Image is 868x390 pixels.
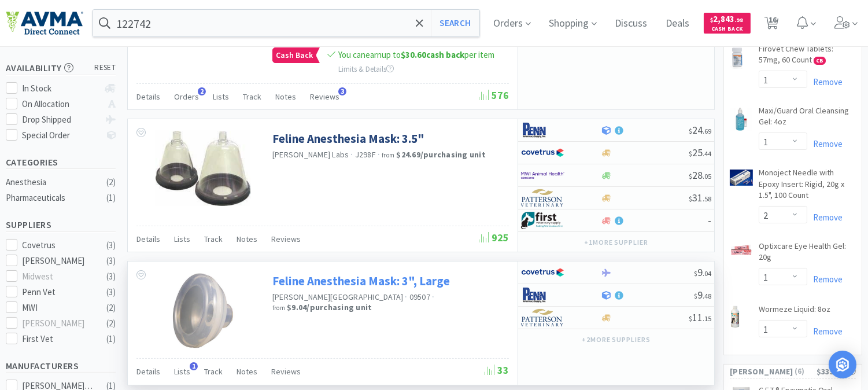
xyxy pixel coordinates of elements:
span: [PERSON_NAME] [730,365,793,378]
span: - [708,214,711,227]
span: 3 [338,87,346,95]
div: Open Intercom Messenger [829,351,856,378]
div: ( 3 ) [106,285,116,299]
img: 67d67680309e4a0bb49a5ff0391dcc42_6.png [521,212,564,229]
img: e1133ece90fa4a959c5ae41b0808c578_9.png [521,286,564,304]
div: First Vet [23,332,94,346]
strong: $9.04 / purchasing unit [287,302,372,312]
span: . 44 [703,149,711,158]
span: . 04 [703,269,711,278]
span: $ [694,292,697,300]
div: Midwest [23,270,94,284]
a: Monoject Needle with Epoxy Insert: Rigid, 20g x 1.5", 100 Count [759,167,856,206]
span: Lists [174,366,190,377]
span: Reviews [271,366,301,377]
span: · [405,292,408,302]
img: f5e969b455434c6296c6d81ef179fa71_3.png [521,189,564,207]
strong: cash back [401,49,464,60]
img: e1133ece90fa4a959c5ae41b0808c578_9.png [521,122,564,139]
span: . 05 [703,172,711,181]
img: e4e33dab9f054f5782a47901c742baa9_102.png [6,11,83,35]
h5: Categories [6,156,116,169]
div: ( 3 ) [106,254,116,268]
a: Discuss [611,19,652,29]
div: ( 3 ) [106,238,116,252]
span: Track [204,234,223,244]
div: ( 2 ) [106,317,116,330]
span: from [272,304,285,312]
a: Remove [807,76,843,87]
div: ( 2 ) [106,301,116,315]
img: de3880514aab409eaa63936fbbbb1428_265010.png [730,243,753,257]
a: Feline Anesthesia Mask: 3", Large [272,273,450,289]
a: Deals [662,19,695,29]
div: ( 2 ) [106,175,116,189]
span: Track [243,91,261,102]
div: Pharmaceuticals [6,191,99,205]
span: Track [204,366,223,377]
div: On Allocation [23,97,99,111]
span: You can earn up to per item [338,49,494,60]
span: . 15 [703,314,711,323]
span: Reviews [271,234,301,244]
a: Feline Anesthesia Mask: 3.5" [272,131,424,146]
span: Reviews [310,91,339,102]
a: Remove [807,138,843,149]
span: 9 [694,288,711,301]
span: · [432,292,434,302]
span: 24 [689,123,711,137]
span: $ [689,172,692,181]
img: 2f7751e0bef24510b0033b47b99fed39_617033.png [730,46,745,69]
span: 2,843 [711,13,744,24]
span: · [351,149,353,160]
div: Anesthesia [6,175,99,189]
h5: Manufacturers [6,359,116,373]
div: Covetrus [23,238,94,252]
span: . 69 [703,127,711,135]
span: $ [689,194,692,203]
span: $ [694,269,697,278]
img: 36b9558aee494ba497431cbf6dcf6c04_218870.png [730,305,740,328]
div: $335.90 [817,365,856,378]
div: ( 3 ) [106,270,116,284]
div: Drop Shipped [23,113,99,127]
span: . 48 [703,292,711,300]
a: Wormeze Liquid: 8oz [759,304,830,320]
span: Cash Back [273,48,316,62]
h5: Availability [6,61,116,75]
div: [PERSON_NAME] [23,254,94,268]
div: Special Order [23,128,99,142]
img: 77fca1acd8b6420a9015268ca798ef17_1.png [521,144,564,161]
a: Remove [807,274,843,285]
span: ( 6 ) [793,366,817,377]
span: $ [711,16,714,24]
img: df83cedb210b45b9a366dbba8c33f8a1_18075.png [730,108,753,131]
span: 925 [479,231,509,244]
span: Details [136,91,160,102]
span: Notes [237,234,257,244]
div: Penn Vet [23,285,94,299]
span: 09507 [409,292,430,302]
span: 33 [485,363,509,377]
h5: Suppliers [6,218,116,231]
div: [PERSON_NAME] [23,317,94,330]
span: CB [814,57,825,64]
a: [PERSON_NAME][GEOGRAPHIC_DATA] [272,292,404,302]
span: Limits & Details [338,64,394,74]
div: ( 1 ) [106,332,116,346]
img: 39c08aed4ffa457eb44ef3b578e8db03_1432.png [730,170,753,186]
div: MWI [23,301,94,315]
span: 25 [689,146,711,159]
span: 9 [694,266,711,279]
img: fd76d8de76b943d3a953dc723e959d71_243382.jpeg [165,273,241,348]
span: $ [689,127,692,135]
img: 2c3d67dc65a145328bfbd12ba7904036_123382.jpeg [156,131,250,206]
strong: $24.69 / purchasing unit [397,149,486,160]
span: $30.60 [401,49,426,60]
span: $ [689,149,692,158]
a: [PERSON_NAME] Labs [272,149,349,160]
span: 28 [689,168,711,182]
span: J298F [355,149,376,160]
span: . 98 [735,16,744,24]
img: 77fca1acd8b6420a9015268ca798ef17_1.png [521,264,564,281]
